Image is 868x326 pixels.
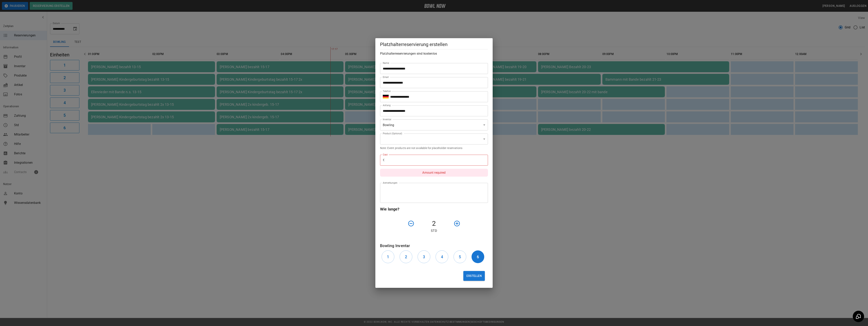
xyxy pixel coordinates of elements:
[472,250,484,263] button: 6
[387,254,389,260] h6: 1
[400,250,412,263] button: 2
[383,158,385,163] p: €
[436,250,448,263] button: 4
[380,228,488,233] p: Std
[380,206,488,212] h6: Wie lange?
[380,134,488,144] div: ​
[380,119,488,130] div: Bowling
[383,94,389,100] button: Select country
[380,243,488,249] h6: Bowling Inventar
[477,254,479,260] h6: 6
[382,250,394,263] button: 1
[383,104,391,107] label: Anfang
[416,219,452,228] h4: 2
[380,105,485,116] input: Choose date, selected date is Sep 27, 2025
[418,250,430,263] button: 3
[454,250,466,263] button: 5
[380,51,488,56] h6: Platzhalterreservierungen sind kostenlos
[441,254,443,260] h6: 4
[423,254,425,260] h6: 3
[459,254,461,260] h6: 5
[463,271,485,281] button: Erstellen
[405,254,407,260] h6: 2
[380,169,488,177] p: Amount required
[383,89,391,93] label: Telefon
[380,41,488,48] h5: Platzhalterreservierung erstellen
[380,146,488,150] p: Note: Event products are not available for placeholder reservations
